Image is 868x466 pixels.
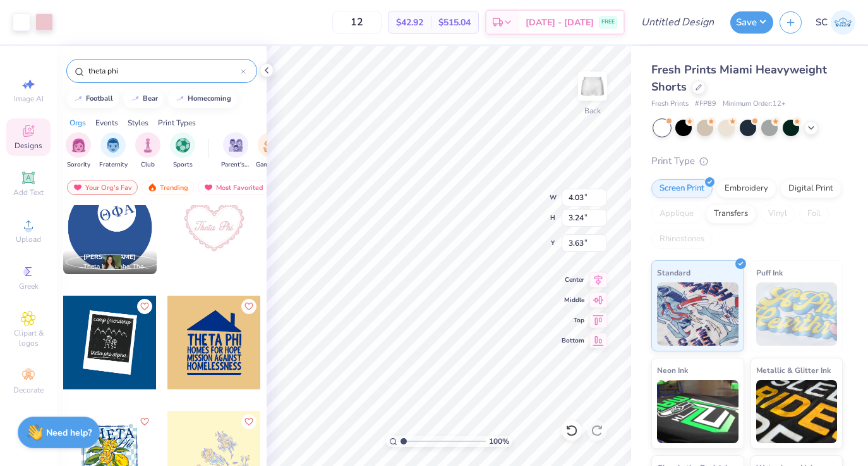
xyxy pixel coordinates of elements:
[256,160,285,170] span: Game Day
[66,89,119,108] button: football
[332,11,382,34] input: – –
[83,262,152,272] span: Theta Phi Alpha, The College of [US_STATE]
[170,132,195,170] div: filter for Sports
[584,105,601,116] div: Back
[137,299,152,314] button: Like
[19,281,39,291] span: Greek
[71,138,86,153] img: Sorority Image
[158,117,196,129] div: Print Types
[198,180,269,195] div: Most Favorited
[438,16,471,29] span: $515.04
[241,299,256,314] button: Like
[526,16,594,29] span: [DATE] - [DATE]
[695,99,716,110] span: # FP89
[657,266,690,279] span: Standard
[46,427,92,439] strong: Need help?
[651,62,827,94] span: Fresh Prints Miami Heavyweight Shorts
[142,180,194,195] div: Trending
[760,205,795,224] div: Vinyl
[263,138,278,153] img: Game Day Image
[799,205,829,224] div: Foil
[87,65,241,77] input: Try "Alpha"
[188,95,231,102] div: homecoming
[657,363,688,377] span: Neon Ink
[831,10,855,35] img: Saraclaire Chiaramonte
[13,385,44,395] span: Decorate
[16,234,41,244] span: Upload
[67,160,90,170] span: Sorority
[66,132,91,170] div: filter for Sorority
[816,10,855,35] a: SC
[562,296,584,305] span: Middle
[83,253,136,261] span: [PERSON_NAME]
[756,266,783,279] span: Puff Ink
[651,230,713,249] div: Rhinestones
[229,138,243,153] img: Parent's Weekend Image
[6,328,51,348] span: Clipart & logos
[135,132,160,170] div: filter for Club
[141,160,155,170] span: Club
[73,183,83,192] img: most_fav.gif
[256,132,285,170] button: filter button
[141,138,155,153] img: Club Image
[69,117,86,129] div: Orgs
[95,117,118,129] div: Events
[631,9,724,35] input: Untitled Design
[128,117,148,129] div: Styles
[756,282,838,346] img: Puff Ink
[175,95,185,103] img: trend_line.gif
[176,138,190,153] img: Sports Image
[137,414,152,429] button: Like
[15,141,42,151] span: Designs
[73,95,83,103] img: trend_line.gif
[816,15,828,30] span: SC
[86,95,113,102] div: football
[135,132,160,170] button: filter button
[601,18,615,27] span: FREE
[130,95,140,103] img: trend_line.gif
[562,316,584,325] span: Top
[723,99,786,110] span: Minimum Order: 12 +
[99,160,128,170] span: Fraternity
[170,132,195,170] button: filter button
[651,154,843,168] div: Print Type
[147,183,157,192] img: trending.gif
[657,282,738,346] img: Standard
[67,180,138,195] div: Your Org's Fav
[221,160,250,170] span: Parent's Weekend
[168,89,237,108] button: homecoming
[221,132,250,170] button: filter button
[66,132,91,170] button: filter button
[651,99,689,110] span: Fresh Prints
[716,179,776,198] div: Embroidery
[730,11,773,34] button: Save
[173,160,193,170] span: Sports
[780,179,841,198] div: Digital Print
[562,336,584,345] span: Bottom
[143,95,158,102] div: bear
[396,16,423,29] span: $42.92
[580,73,605,99] img: Back
[99,132,128,170] div: filter for Fraternity
[651,205,702,224] div: Applique
[489,436,509,447] span: 100 %
[106,138,120,153] img: Fraternity Image
[99,132,128,170] button: filter button
[241,414,256,429] button: Like
[256,132,285,170] div: filter for Game Day
[221,132,250,170] div: filter for Parent's Weekend
[657,380,738,443] img: Neon Ink
[706,205,756,224] div: Transfers
[756,380,838,443] img: Metallic & Glitter Ink
[756,363,831,377] span: Metallic & Glitter Ink
[203,183,214,192] img: most_fav.gif
[123,89,164,108] button: bear
[13,187,44,198] span: Add Text
[651,179,713,198] div: Screen Print
[14,94,44,104] span: Image AI
[562,275,584,284] span: Center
